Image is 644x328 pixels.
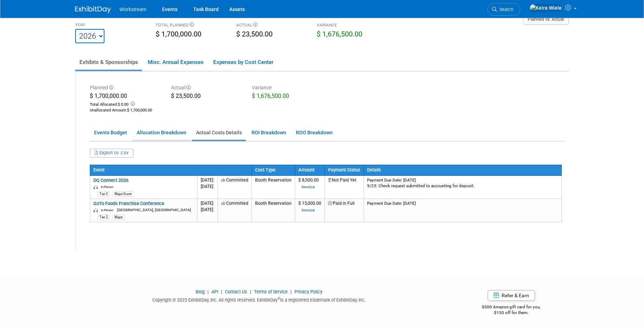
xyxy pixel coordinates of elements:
[90,108,160,113] div: :
[201,201,214,206] span: [DATE]
[295,199,325,222] td: $ 15,000.00
[97,191,110,197] div: Tier 2
[196,289,205,294] a: Blog
[90,108,126,113] span: Unallocated Amount
[90,165,252,176] th: Event
[112,191,134,197] div: Major Event
[218,199,252,222] td: Committed
[211,289,218,294] a: API
[252,93,289,99] span: $ 1,676,500.00
[302,184,315,189] a: Invoice
[112,214,125,220] div: Major
[75,55,142,70] a: Exhibits & Sponsorships
[367,201,558,206] div: Payment Due Date: [DATE]
[252,165,295,176] th: Cost Type
[75,22,145,29] div: YEAR
[119,6,146,12] span: Workstream
[252,84,322,92] div: Variance
[325,199,364,222] td: Paid in Full
[325,165,364,176] th: Payment Status
[218,175,252,199] td: Committed
[118,102,128,107] span: $ 0.00
[367,178,558,183] div: Payment Due Date: [DATE]
[454,299,569,316] div: $500 Amazon gift card for you,
[367,183,558,189] div: 9/23: Check request submitted to accounting for deposit.
[247,126,290,140] a: ROI Breakdown
[295,175,325,199] td: $ 8,500.00
[206,289,210,294] span: |
[192,126,246,140] a: Actual Costs Details
[294,289,322,294] a: Privacy Policy
[213,178,214,183] span: -
[364,165,562,176] th: Details
[254,289,288,294] a: Terms of Service
[132,126,190,140] a: Allocation Breakdown
[117,208,191,212] span: [GEOGRAPHIC_DATA], [GEOGRAPHIC_DATA]
[156,22,225,29] div: TOTAL PLANNED
[488,290,535,301] a: Refer & Earn
[209,55,277,70] a: Expenses by Cost Center
[487,3,520,16] a: Search
[90,126,131,140] a: Events Budget
[93,208,98,212] img: In-Person Event
[75,6,111,13] img: ExhibitDay
[171,84,241,92] div: Actual
[101,208,116,212] span: In-Person
[75,295,443,303] div: Copyright © 2025 ExhibitDay, Inc. All rights reserved. ExhibitDay is a registered trademark of Ex...
[201,184,213,189] span: [DATE]
[90,93,127,99] span: $ 1,700,000.00
[93,201,164,206] a: GoTo Foods Franchise Conference
[497,7,513,12] span: Search
[295,165,325,176] th: Amount
[325,175,364,199] td: Not Paid Yet
[292,126,337,140] a: ROO Breakdown
[93,185,98,189] img: In-Person Event
[101,185,116,189] span: In-Person
[236,30,273,38] span: $ 23,500.00
[530,4,562,12] img: Keira Wiele
[201,207,213,212] span: [DATE]
[454,310,569,316] div: $150 off for them.
[225,289,247,294] a: Contact Us
[289,289,293,294] span: |
[213,201,214,206] span: -
[252,175,295,199] td: Booth Reservation
[201,178,214,183] span: [DATE]
[90,100,160,108] div: Total Allocated:
[90,149,133,158] button: Export to .csv
[252,199,295,222] td: Booth Reservation
[302,208,315,213] a: Invoice
[219,289,224,294] span: |
[93,178,128,183] a: DQ Connect 2026
[236,22,306,29] div: ACTUAL
[90,84,160,92] div: Planned
[317,30,362,38] span: $ 1,676,500.00
[171,92,241,101] div: $ 23,500.00
[127,108,152,113] span: $ 1,700,000.00
[97,214,110,220] div: Tier 2
[143,55,208,70] a: Misc. Annual Expenses
[278,297,280,300] sup: ®
[317,22,386,29] div: VARIANCE
[156,30,201,38] span: $ 1,700,000.00
[248,289,253,294] span: |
